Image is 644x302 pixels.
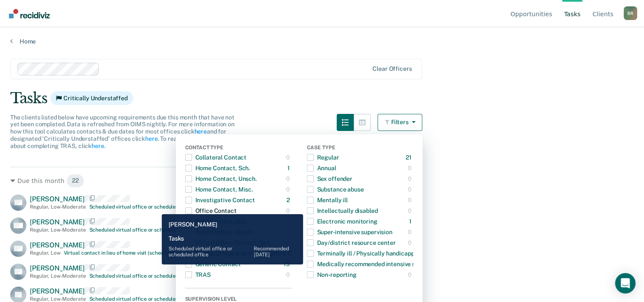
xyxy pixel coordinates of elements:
div: Office Contact [185,204,237,218]
div: Due this month 22 [10,174,422,188]
div: TRAS [185,268,211,282]
div: Substance abuse [307,183,364,196]
div: Virtual contact in lieu of home visit (scheduled) recommended [DATE] [64,250,229,256]
div: 0 [408,183,413,196]
div: Regular , Low-Moderate [30,227,86,233]
div: B R [624,6,637,20]
div: Medically recommended intensive supervision [307,257,444,271]
div: Sex offender [307,172,352,186]
img: Recidiviz [9,9,50,18]
div: 0 [286,204,292,218]
div: Regular , Low [30,250,60,256]
div: Regular , Low-Moderate [30,296,86,302]
div: 0 [408,193,413,207]
div: Virtual Office Contact, Sch. [185,236,272,250]
div: Non-reporting [307,268,357,282]
div: 0 [408,236,413,250]
div: Regular , Low-Moderate [30,204,86,210]
div: 0 [408,172,413,186]
div: Day/district resource center [307,236,396,250]
button: Filters [378,114,423,131]
div: 0 [286,215,292,228]
div: 0 [408,268,413,282]
div: Home Contact, Misc. [185,183,253,196]
div: Regular , Low-Moderate [30,273,86,279]
div: Scheduled virtual office or scheduled office recommended [DATE] [89,296,247,302]
div: Electronic monitoring [307,215,378,228]
div: Scheduled virtual office or scheduled office recommended [DATE] [89,204,247,210]
div: Contact Type [185,145,292,152]
div: Intellectually disabled [307,204,378,218]
a: here [92,142,104,149]
div: Case Type [307,145,413,152]
button: Profile dropdown button [624,6,637,20]
div: Investigative Contact [185,193,255,207]
div: Mentally ill [307,193,348,207]
a: here [145,135,157,142]
div: 0 [286,172,292,186]
div: Virtual Office or In-Person Office Contact [185,247,310,260]
span: [PERSON_NAME] [30,218,85,226]
span: [PERSON_NAME] [30,287,85,295]
span: Critically Understaffed [50,91,133,105]
div: Clear officers [372,65,412,73]
div: Home Contact, Sch. [185,161,250,175]
div: 2 [286,193,292,207]
div: 0 [408,161,413,175]
div: 0 [286,183,292,196]
div: Terminally ill / Physically handicapped [307,247,421,260]
div: Open Intercom Messenger [615,273,635,293]
div: Scheduled virtual office or scheduled office recommended [DATE] [89,227,247,233]
div: 0 [286,225,292,239]
div: Annual [307,161,336,175]
span: [PERSON_NAME] [30,195,85,203]
div: Home Contact, Unsch. [185,172,257,186]
div: 19 [283,257,292,271]
div: 1 [287,161,292,175]
div: 0 [286,236,292,250]
div: Collateral Contact [185,151,246,164]
span: The clients listed below have upcoming requirements due this month that have not yet been complet... [10,114,235,149]
div: 0 [286,268,292,282]
div: 0 [408,225,413,239]
a: Home [10,38,634,45]
div: Tasks [10,90,634,107]
div: 1 [409,215,413,228]
div: Generic Contact [185,257,241,271]
div: 0 [408,204,413,218]
div: Field Contact, Unsch. [185,225,254,239]
a: here [194,128,206,135]
div: Super-intensive supervision [307,225,392,239]
div: Regular [307,151,339,164]
span: [PERSON_NAME] [30,264,85,272]
span: 22 [66,174,84,188]
span: [PERSON_NAME] [30,241,85,249]
div: 21 [406,151,413,164]
div: 0 [286,151,292,164]
div: Field Contact, Sch. [185,215,247,228]
div: Scheduled virtual office or scheduled office recommended [DATE] [89,273,247,279]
